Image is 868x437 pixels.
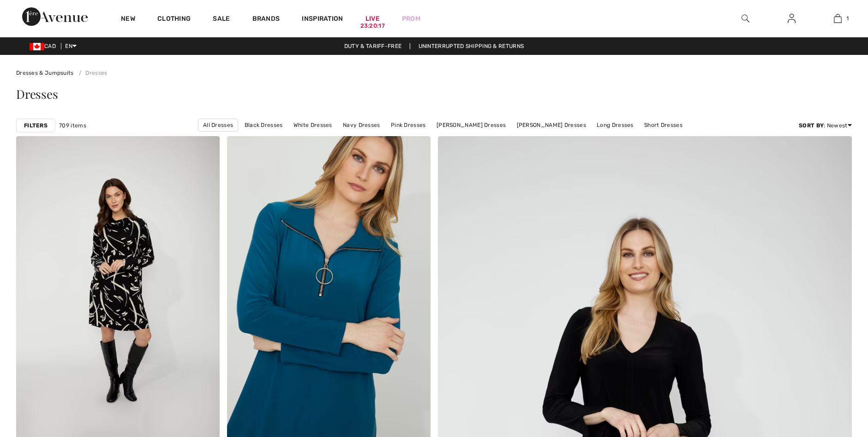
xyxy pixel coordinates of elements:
strong: Filters [24,121,48,130]
a: New [121,15,135,24]
a: Short Dresses [640,119,687,131]
div: 23:20:17 [360,22,385,30]
span: CAD [30,43,60,49]
a: Navy Dresses [338,119,385,131]
iframe: Opens a widget where you can chat to one of our agents [809,368,859,391]
strong: Sort By [799,122,824,129]
img: 1ère Avenue [22,7,88,26]
a: Sign In [780,13,803,24]
a: Sale [213,15,230,24]
a: [PERSON_NAME] Dresses [512,119,591,131]
a: Clothing [157,15,191,24]
a: White Dresses [289,119,337,131]
div: : Newest [799,121,852,130]
img: My Bag [834,13,842,24]
img: My Info [788,13,796,24]
a: Dresses & Jumpsuits [16,70,74,76]
a: [PERSON_NAME] Dresses [432,119,510,131]
span: Dresses [16,86,58,102]
a: Dresses [75,70,107,76]
a: Live23:20:17 [365,14,380,24]
a: Long Dresses [592,119,638,131]
a: 1 [815,13,860,24]
img: search the website [742,13,749,24]
a: Black Dresses [240,119,287,131]
a: All Dresses [198,119,238,132]
a: Prom [402,14,420,24]
span: 709 items [59,121,86,130]
a: Pink Dresses [386,119,431,131]
img: Canadian Dollar [30,43,44,50]
span: EN [65,43,77,49]
span: 1 [846,14,849,23]
a: Brands [252,15,280,24]
span: Inspiration [302,15,343,24]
